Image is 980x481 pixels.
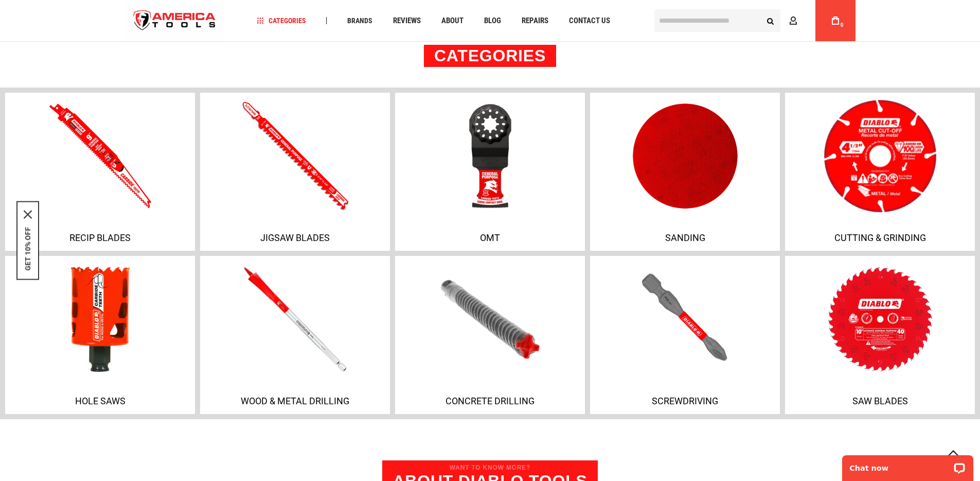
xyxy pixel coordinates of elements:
img: OMT [415,100,565,212]
img: Hole Saws [25,264,175,375]
span: 0 [841,22,844,28]
a: Categories [252,14,311,28]
span: Brands [347,17,372,24]
a: Sanding Sanding [590,93,780,251]
a: Concrete Drilling Concrete Drilling [395,256,585,414]
img: Recip Blades [25,100,175,212]
span: Categories [257,17,306,24]
button: Search [761,11,780,30]
img: America Tools [125,2,225,40]
a: Blog [479,14,506,28]
a: Hole Saws Hole Saws [5,256,195,414]
img: Concrete Drilling [415,264,565,375]
span: Blog [484,17,501,25]
a: Contact Us [564,14,615,28]
span: Repairs [522,17,548,25]
p: Jigsaw Blades [203,232,387,243]
p: Saw Blades [788,396,972,406]
svg: close icon [24,211,32,219]
p: Wood & Metal Drilling [203,396,387,406]
img: Wood & Metal Drilling [220,264,370,375]
img: Sanding [610,100,760,212]
img: Screwdriving [610,264,760,375]
p: Screwdriving [593,396,777,406]
p: OMT [398,232,582,243]
a: store logo [125,2,225,40]
a: Wood & Metal Drilling Wood & Metal Drilling [200,256,390,414]
img: Cutting & Grinding [799,96,961,216]
a: Saw Blades Saw Blades [785,256,975,414]
p: Sanding [593,232,777,243]
img: Saw Blades [805,264,955,375]
a: OMT OMT [395,93,585,251]
iframe: LiveChat chat widget [835,449,980,481]
p: Recip Blades [8,232,192,243]
span: About [441,17,464,25]
a: Recip Blades Recip Blades [5,93,195,251]
button: Close [24,211,32,219]
p: Cutting & Grinding [788,232,972,243]
span: Reviews [393,17,421,25]
a: Repairs [517,14,553,28]
a: About [437,14,468,28]
span: Contact Us [569,17,610,25]
a: Jigsaw Blades Jigsaw Blades [200,93,390,251]
p: Hole Saws [8,396,192,406]
p: Concrete Drilling [398,396,582,406]
h2: Categories [424,45,556,67]
a: Cutting & Grinding Cutting & Grinding [785,93,975,251]
button: GET 10% OFF [24,227,32,271]
a: Screwdriving Screwdriving [590,256,780,414]
a: Brands [343,14,377,28]
img: Jigsaw Blades [220,100,370,212]
a: Reviews [388,14,425,28]
span: Want to know more? [393,464,587,471]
